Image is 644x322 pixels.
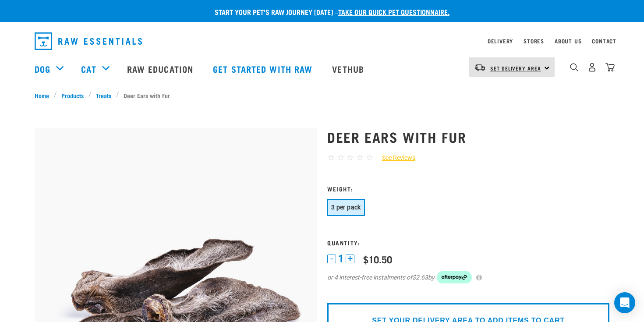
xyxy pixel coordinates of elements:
[35,91,54,100] a: Home
[327,129,609,145] h1: Deer Ears with Fur
[35,32,142,50] img: Raw Essentials Logo
[437,271,472,283] img: Afterpay
[337,152,344,163] span: ☆
[35,62,50,75] a: Dog
[555,39,581,42] a: About Us
[81,62,96,75] a: Cat
[92,91,116,100] a: Treats
[331,204,361,211] span: 3 per pack
[366,152,373,163] span: ☆
[363,254,392,265] div: $10.50
[592,39,616,42] a: Contact
[327,152,335,163] span: ☆
[204,51,323,86] a: Get started with Raw
[346,255,354,263] button: +
[323,51,375,86] a: Vethub
[490,67,541,70] span: Set Delivery Area
[118,51,204,86] a: Raw Education
[327,271,609,283] div: or 4 interest-free instalments of by
[605,63,615,72] img: home-icon@2x.png
[28,29,616,53] nav: dropdown navigation
[474,64,486,71] img: van-moving.png
[356,152,364,163] span: ☆
[524,39,544,42] a: Stores
[488,39,513,42] a: Delivery
[570,63,578,71] img: home-icon-1@2x.png
[614,292,635,313] div: Open Intercom Messenger
[587,63,597,72] img: user.png
[57,91,88,100] a: Products
[373,153,415,163] a: See Reviews
[412,273,428,282] span: $2.63
[35,91,609,100] nav: breadcrumbs
[327,185,609,192] h3: Weight:
[338,254,343,263] span: 1
[327,199,365,216] button: 3 per pack
[327,239,609,246] h3: Quantity:
[338,10,449,14] a: take our quick pet questionnaire.
[347,152,354,163] span: ☆
[327,255,336,263] button: -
